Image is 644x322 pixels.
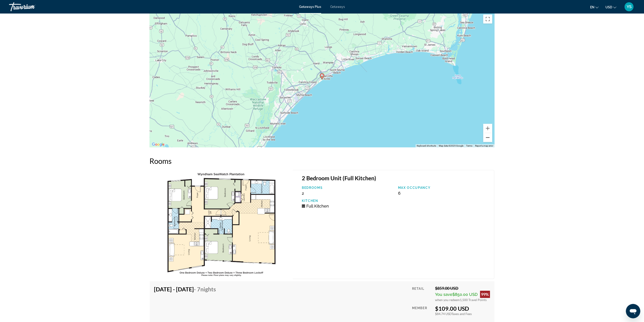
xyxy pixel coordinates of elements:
span: - 7 [194,286,216,292]
button: Zoom out [483,133,492,142]
div: $84.74 USD [435,312,490,316]
span: 6 [398,191,401,196]
a: Getaways Plus [299,5,321,9]
span: You save [435,292,453,297]
h3: 2 Bedroom Unit (Full Kitchen) [302,175,490,181]
button: Toggle fullscreen view [483,14,492,23]
div: $859.00 USD [435,286,490,291]
span: when you redeem [435,298,460,302]
span: 2 [302,191,304,196]
button: Change language [590,4,599,10]
div: Retail [412,286,432,302]
span: Taxes and Fees [452,312,472,316]
a: Getaways [330,5,345,9]
h4: [DATE] - [DATE] [154,286,216,292]
a: Open this area in Google Maps (opens a new window) [151,142,166,147]
a: Terms (opens in new tab) [466,144,472,147]
p: Kitchen [302,199,394,203]
a: Report a map error [475,144,493,147]
h2: Rooms [150,156,495,165]
button: Keyboard shortcuts [417,144,436,147]
div: 99% [480,291,490,298]
button: User Menu [623,2,635,11]
span: en [590,5,594,9]
div: $109.00 USD [435,305,490,312]
button: Change currency [605,4,616,10]
p: Bedrooms [302,186,394,190]
iframe: Button to launch messaging window [626,304,640,318]
img: Club Wyndham SeaWatch Resort [150,170,293,279]
button: Zoom in [483,124,492,133]
img: Google [151,142,166,147]
a: Travorium [9,1,54,13]
span: Map data ©2025 Google [439,144,463,147]
span: USD [605,5,612,9]
span: Full Kitchen [306,204,329,208]
span: 1,500 Travel Points [460,298,487,302]
span: Nights [201,286,216,292]
span: YS [627,5,632,9]
p: Max Occupancy [398,186,490,190]
span: $850.00 USD [453,292,478,297]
